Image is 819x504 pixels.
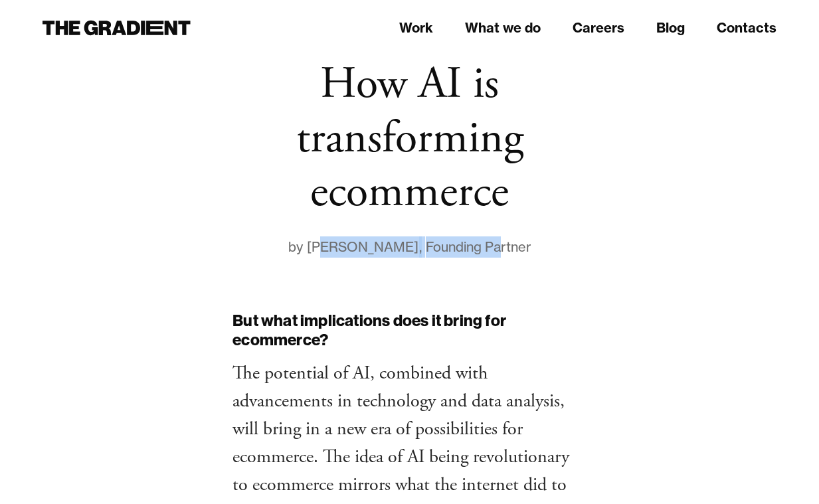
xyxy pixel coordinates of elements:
[418,236,426,258] div: ,
[465,18,541,38] a: What we do
[288,236,307,258] div: by
[656,18,685,38] a: Blog
[232,311,587,349] h3: But what implications does it bring for ecommerce?
[717,18,776,38] a: Contacts
[232,58,587,220] h1: How AI is transforming ecommerce
[399,18,433,38] a: Work
[573,18,624,38] a: Careers
[307,236,418,258] div: [PERSON_NAME]
[426,236,531,258] div: Founding Partner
